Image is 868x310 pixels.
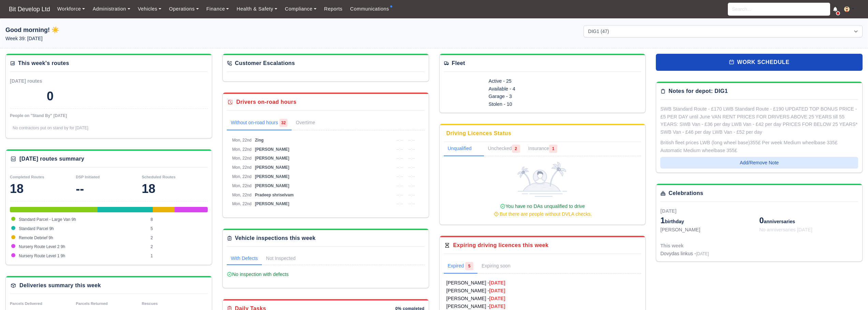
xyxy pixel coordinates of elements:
a: Unqualified [444,142,484,156]
div: British fleet prices LWB (long wheel base)355£ Per week Medium wheelbase 335£ Automatic Medium wh... [660,139,858,154]
div: This week's routes [18,59,69,67]
span: --:-- [408,165,415,170]
small: Scheduled Routes [142,175,176,179]
div: 18 [142,182,208,196]
span: [PERSON_NAME] [255,174,289,179]
p: Week 39: [DATE] [5,35,284,43]
iframe: Chat Widget [834,277,868,310]
span: --:-- [396,174,403,179]
button: Add/Remove Note [660,157,858,168]
span: This week [660,243,683,248]
span: No contractors put on stand by for [DATE] [13,126,88,130]
span: --:-- [408,201,415,206]
small: Completed Routes [10,175,44,179]
span: No anniversaries [DATE] [759,227,812,232]
div: anniversaries [759,215,858,226]
span: --:-- [408,183,415,188]
strong: [DATE] [489,280,505,285]
div: People on "Stand By" [DATE] [10,113,208,118]
span: Remote Debrief 9h [19,235,53,240]
div: Celebrations [668,189,703,197]
strong: [DATE] [489,288,505,293]
div: But there are people without DVLA checks. [446,210,639,218]
span: No inspection with defects [227,272,289,277]
a: Operations [165,2,202,16]
small: DSP Initiated [76,175,100,179]
span: [DATE] [696,251,709,256]
div: Standard Parcel 9h [98,207,152,212]
span: --:-- [408,174,415,179]
span: --:-- [396,183,403,188]
span: Nursery Route Level 1 9h [19,254,65,258]
a: Finance [203,2,233,16]
span: Mon, 22nd [232,201,252,206]
a: Health & Safety [233,2,281,16]
a: Vehicles [134,2,165,16]
div: [PERSON_NAME] [660,226,759,234]
span: [PERSON_NAME] [255,156,289,161]
span: Standard Parcel 9h [19,226,54,231]
span: [PERSON_NAME] [255,183,289,188]
a: Without on-road hours [227,116,292,130]
span: Mon, 22nd [232,165,252,170]
span: Pradeep shriselvam [255,193,293,197]
div: 0 [47,89,54,103]
div: Remote Debrief 9h [153,207,175,212]
td: 8 [149,215,208,224]
span: --:-- [396,147,403,152]
span: --:-- [408,193,415,197]
span: Mon, 22nd [232,156,252,161]
span: Standard Parcel - Large Van 9h [19,217,76,222]
input: Search... [728,3,830,16]
div: -- [76,182,142,196]
div: 18 [10,182,76,196]
div: Driving Licences Status [446,129,512,137]
a: Administration [89,2,134,16]
span: 2 [512,145,520,153]
small: Parcels Delivered [10,301,42,306]
a: Expired [444,259,477,274]
a: Overtime [292,116,329,130]
div: Nursery Route Level 1 9h [196,207,207,212]
span: [DATE] [660,208,676,214]
strong: [DATE] [489,296,505,301]
div: [DATE] routes summary [19,155,84,163]
span: Mon, 22nd [232,183,252,188]
a: [PERSON_NAME] -[DATE] [446,295,639,303]
div: Dovydas linkus - [660,250,709,258]
span: Bit Develop Ltd [5,2,54,16]
div: Nursery Route Level 2 9h [175,207,196,212]
div: birthday [660,215,759,226]
span: Mon, 22nd [232,193,252,197]
span: [PERSON_NAME] [255,201,289,206]
div: Customer Escalations [235,59,295,67]
td: 5 [149,224,208,233]
div: Garage - 3 [489,93,588,100]
span: [PERSON_NAME] [255,165,289,170]
span: Mon, 22nd [232,147,252,152]
div: Fleet [452,59,465,67]
div: Deliveries summary this week [19,281,101,290]
a: Communications [346,2,393,16]
a: Expiring soon [477,259,524,274]
a: [PERSON_NAME] -[DATE] [446,287,639,295]
div: Drivers on-road hours [236,98,296,106]
a: Reports [320,2,346,16]
a: Not Inspected [262,252,299,265]
span: 5 [465,262,473,270]
div: You have no DAs unqualified to drive [446,202,639,218]
a: Compliance [281,2,320,16]
a: Workforce [54,2,89,16]
a: [PERSON_NAME] -[DATE] [446,279,639,287]
span: --:-- [396,165,403,170]
div: Active - 25 [489,77,588,85]
span: --:-- [408,138,415,143]
div: Stolen - 10 [489,100,588,108]
span: --:-- [408,156,415,161]
td: 2 [149,242,208,251]
a: work schedule [656,54,863,71]
strong: [DATE] [489,304,505,309]
small: Rescues [142,301,158,306]
a: Insurance [524,142,561,156]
